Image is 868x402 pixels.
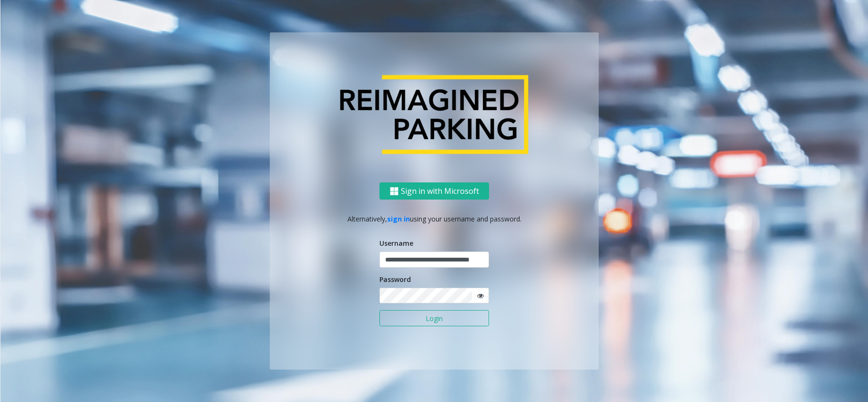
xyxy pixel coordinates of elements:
label: Username [379,238,413,248]
button: Sign in with Microsoft [379,182,489,200]
label: Password [379,274,411,284]
p: Alternatively, using your username and password. [279,214,589,224]
a: sign in [387,214,410,223]
button: Login [379,310,489,326]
